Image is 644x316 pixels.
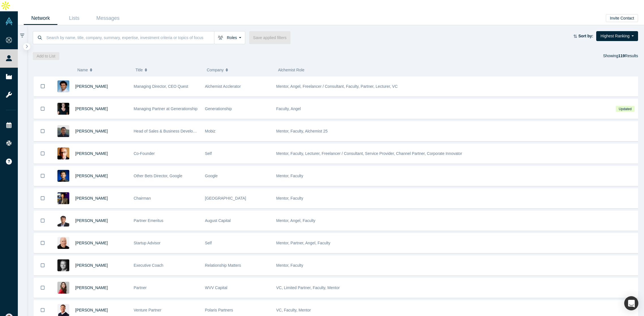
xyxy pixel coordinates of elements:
[24,12,57,25] a: Network
[606,14,638,22] button: Invite Contact
[205,174,218,178] span: Google
[57,304,69,316] img: Gary Swart's Profile Image
[134,196,151,200] span: Chairman
[603,52,638,60] div: Showing
[134,129,219,133] span: Head of Sales & Business Development (interim)
[34,189,51,208] button: Bookmark
[276,174,303,178] span: Mentor, Faculty
[75,174,108,178] a: [PERSON_NAME]
[34,76,51,96] button: Bookmark
[205,308,233,312] span: Polaris Partners
[91,12,125,25] a: Messages
[57,259,69,271] img: Carl Orthlieb's Profile Image
[75,151,108,156] a: [PERSON_NAME]
[276,106,301,111] span: Faculty, Angel
[134,308,161,312] span: Venture Partner
[134,151,155,156] span: Co-Founder
[77,64,88,76] span: Name
[276,196,303,200] span: Mentor, Faculty
[596,31,638,41] button: Highest Ranking
[578,34,593,38] strong: Sort by:
[75,196,108,200] a: [PERSON_NAME]
[205,285,227,290] span: WVV Capital
[57,103,69,115] img: Rachel Chalmers's Profile Image
[75,308,108,312] a: [PERSON_NAME]
[34,278,51,298] button: Bookmark
[75,263,108,268] a: [PERSON_NAME]
[276,129,328,133] span: Mentor, Faculty, Alchemist 25
[207,64,224,76] span: Company
[75,129,108,133] a: [PERSON_NAME]
[34,144,51,163] button: Bookmark
[205,84,241,89] span: Alchemist Acclerator
[75,285,108,290] a: [PERSON_NAME]
[57,215,69,227] img: Vivek Mehra's Profile Image
[618,54,625,58] strong: 119
[618,54,638,58] span: Results
[205,218,231,223] span: August Capital
[134,174,182,178] span: Other Bets Director, Google
[276,241,330,245] span: Mentor, Partner, Angel, Faculty
[57,192,69,204] img: Timothy Chou's Profile Image
[249,31,290,44] button: Save applied filters
[135,64,143,76] span: Title
[616,106,634,112] span: Updated
[57,148,69,159] img: Robert Winder's Profile Image
[33,52,59,60] button: Add to List
[75,106,108,111] a: [PERSON_NAME]
[205,129,216,133] span: Mobiz
[77,64,130,76] button: Name
[205,151,212,156] span: Self
[134,84,188,89] span: Managing Director, CEO Quest
[46,31,214,44] input: Search by name, title, company, summary, expertise, investment criteria or topics of focus
[276,218,316,223] span: Mentor, Angel, Faculty
[134,106,198,111] span: Managing Partner at Generationship
[57,80,69,92] img: Gnani Palanikumar's Profile Image
[205,196,246,200] span: [GEOGRAPHIC_DATA]
[34,166,51,186] button: Bookmark
[75,84,108,89] a: [PERSON_NAME]
[57,125,69,137] img: Michael Chang's Profile Image
[276,151,462,156] span: Mentor, Faculty, Lecturer, Freelancer / Consultant, Service Provider, Channel Partner, Corporate ...
[57,237,69,249] img: Adam Frankl's Profile Image
[75,218,108,223] a: [PERSON_NAME]
[276,308,311,312] span: VC, Faculty, Mentor
[134,241,161,245] span: Startup Advisor
[57,170,69,182] img: Steven Kan's Profile Image
[205,241,212,245] span: Self
[34,233,51,253] button: Bookmark
[57,282,69,294] img: Danielle D'Agostaro's Profile Image
[205,106,232,111] span: Generationship
[34,121,51,141] button: Bookmark
[278,68,304,72] span: Alchemist Role
[75,241,108,245] a: [PERSON_NAME]
[134,218,163,223] span: Partner Emeritus
[5,17,13,25] img: Alchemist Vault Logo
[34,256,51,275] button: Bookmark
[134,285,147,290] span: Partner
[207,64,272,76] button: Company
[57,12,91,25] a: Lists
[214,31,245,44] button: Roles
[276,263,303,268] span: Mentor, Faculty
[134,263,163,268] span: Executive Coach
[276,84,398,89] span: Mentor, Angel, Freelancer / Consultant, Faculty, Partner, Lecturer, VC
[34,211,51,230] button: Bookmark
[34,99,51,119] button: Bookmark
[205,263,241,268] span: Relationship Matters
[276,285,340,290] span: VC, Limited Partner, Faculty, Mentor
[135,64,201,76] button: Title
